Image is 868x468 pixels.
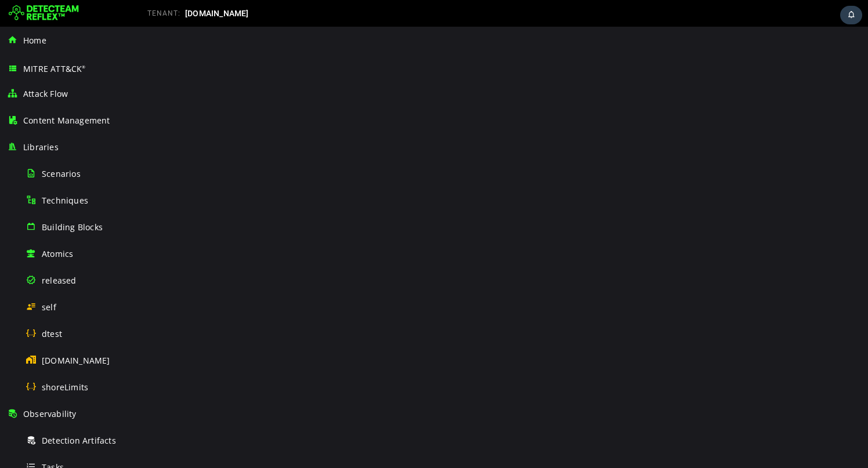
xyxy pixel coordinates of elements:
span: Techniques [42,195,88,206]
span: released [42,275,77,286]
span: Observability [23,408,77,419]
span: shoreLimits [42,382,88,393]
span: Content Management [23,115,110,126]
span: [DOMAIN_NAME] [185,9,249,18]
div: Task Notifications [840,6,862,24]
sup: ® [82,64,85,70]
span: Attack Flow [23,88,68,99]
span: dtest [42,328,62,339]
span: Home [23,35,46,46]
span: Building Blocks [42,222,103,233]
span: Scenarios [42,168,81,179]
span: TENANT: [147,9,180,17]
span: [DOMAIN_NAME] [42,355,110,366]
span: MITRE ATT&CK [23,63,86,74]
span: Atomics [42,248,73,259]
span: Libraries [23,142,59,153]
img: Detecteam logo [9,4,79,23]
span: self [42,302,56,313]
span: Detection Artifacts [42,435,116,446]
